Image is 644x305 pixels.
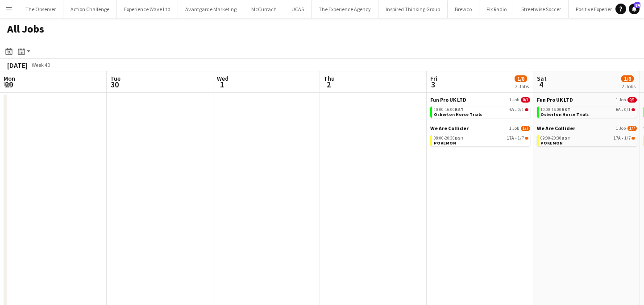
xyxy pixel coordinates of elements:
span: 1 Job [616,126,626,131]
span: Thu [324,74,335,82]
button: Avantgarde Marketing [178,0,244,18]
span: 1/8 [515,75,527,82]
div: 2 Jobs [515,83,529,90]
span: 1 [216,79,229,90]
button: UCAS [284,0,312,18]
a: We Are Collider1 Job1/7 [430,125,530,132]
span: 10:00-16:00 [434,107,464,112]
span: 30 [109,79,120,90]
span: Sat [537,74,547,82]
a: 08:00-20:30BST17A•1/7POKEMON [434,135,528,145]
div: Fun Pro UK LTD1 Job0/110:00-16:00BST6A•0/1Osberton Horse Trials [430,96,530,125]
span: 1/7 [632,137,635,140]
div: • [434,136,528,140]
button: McCurrach [244,0,284,18]
button: The Experience Agency [312,0,378,18]
span: 1/7 [518,136,524,140]
a: 09:00-20:30BST17A•1/7POKEMON [540,135,635,145]
span: 0/1 [624,107,631,112]
span: BST [561,107,570,112]
span: 1/7 [521,126,530,131]
span: 0/1 [521,97,530,103]
span: BST [455,107,464,112]
a: Fun Pro UK LTD1 Job0/1 [537,96,637,103]
span: 0/1 [518,107,524,112]
span: 1/7 [624,136,631,140]
span: 6A [509,107,514,112]
span: BST [561,135,570,141]
span: 84 [634,2,640,8]
div: • [434,107,528,112]
span: Fun Pro UK LTD [537,96,573,103]
span: Osberton Horse Trials [434,111,482,117]
div: Fun Pro UK LTD1 Job0/110:00-16:00BST6A•0/1Osberton Horse Trials [537,96,637,125]
span: Fun Pro UK LTD [430,96,466,103]
a: Fun Pro UK LTD1 Job0/1 [430,96,530,103]
button: Action Challenge [63,0,117,18]
span: 17A [507,136,514,140]
span: Week 40 [29,62,52,68]
span: 1 Job [509,126,519,131]
span: 3 [429,79,437,90]
button: The Observer [18,0,63,18]
span: POKEMON [434,140,456,146]
span: 1/8 [621,75,634,82]
span: 4 [536,79,547,90]
span: 09:00-20:30 [540,136,570,140]
span: 08:00-20:30 [434,136,464,140]
span: 1/7 [525,137,528,140]
a: 10:00-16:00BST6A•0/1Osberton Horse Trials [434,107,528,117]
div: 2 Jobs [622,83,636,90]
button: Streetwise Soccer [514,0,569,18]
span: Wed [217,74,229,82]
a: We Are Collider1 Job1/7 [537,125,637,132]
span: 29 [2,79,15,90]
div: We Are Collider1 Job1/708:00-20:30BST17A•1/7POKEMON [430,125,530,148]
span: BST [455,135,464,141]
span: We Are Collider [430,125,469,132]
div: • [540,136,635,140]
span: 1 Job [509,97,519,103]
span: 10:00-16:00 [540,107,570,112]
span: Tue [110,74,120,82]
span: 6A [616,107,621,112]
span: Osberton Horse Trials [540,111,589,117]
span: 0/1 [627,97,637,103]
span: Fri [430,74,437,82]
div: [DATE] [7,61,28,70]
span: POKEMON [540,140,563,146]
div: • [540,107,635,112]
button: Fix Radio [479,0,514,18]
span: 0/1 [632,108,635,111]
span: We Are Collider [537,125,575,132]
span: 0/1 [525,108,528,111]
button: Inspired Thinking Group [378,0,448,18]
a: 84 [629,4,640,14]
span: 1 Job [616,97,626,103]
span: 1/7 [627,126,637,131]
a: 10:00-16:00BST6A•0/1Osberton Horse Trials [540,107,635,117]
span: 2 [322,79,335,90]
button: Positive Experience [569,0,626,18]
span: Mon [4,74,15,82]
span: 17A [614,136,621,140]
button: Experience Wave Ltd [117,0,178,18]
div: We Are Collider1 Job1/709:00-20:30BST17A•1/7POKEMON [537,125,637,148]
button: Brewco [448,0,479,18]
